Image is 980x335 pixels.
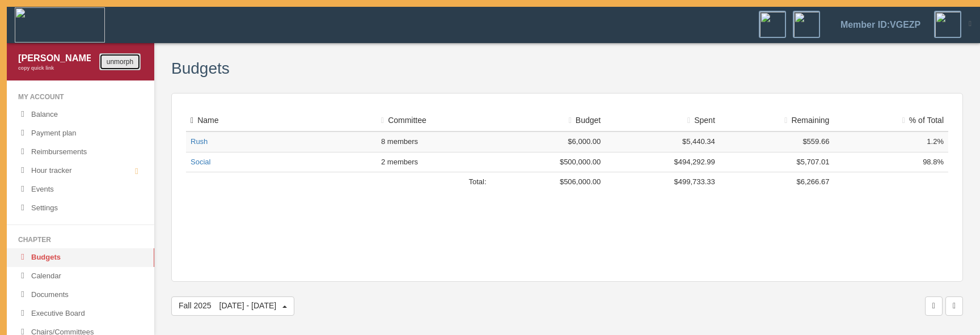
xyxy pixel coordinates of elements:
span: [DATE] - [DATE] [219,301,277,310]
span: $5,440.34 [682,137,715,146]
a: Executive Board [7,304,154,323]
div: [PERSON_NAME] Jordan [18,52,91,65]
a: Hour tracker [7,162,154,180]
div: Name [191,115,372,126]
div: copy quick link [18,65,91,72]
h3: Budgets [171,60,230,78]
span: $5,707.01 [797,158,830,166]
span: 2 members [381,158,418,166]
span: $500,000.00 [560,158,601,166]
span: $6,266.67 [797,177,830,186]
span: $559.66 [802,137,829,146]
a: Rush [191,137,208,146]
span: 98.8% [923,158,944,166]
div: Committee [381,115,487,126]
li: Chapter [7,232,154,248]
a: Social [191,158,210,166]
div: Spent [610,115,715,126]
div: % of Total [838,115,944,126]
span: $499,733.33 [674,177,715,186]
div: Remaining [724,115,830,126]
button: Fall 2025[DATE] - [DATE] [171,296,294,316]
span: 8 members [381,137,418,146]
a: Reimbursements [7,143,154,162]
a: Payment plan [7,124,154,143]
a: Budgets [7,248,154,267]
span: Fall 2025 [179,301,276,310]
a: Calendar [7,267,154,286]
li: My Account [7,89,154,105]
a: Member ID: VGEZP [827,7,934,43]
button: unmorph [99,53,141,70]
span: $494,292.99 [674,158,715,166]
a: Settings [7,199,154,218]
td: Total: [186,172,491,192]
span: $506,000.00 [560,177,601,186]
span: 1.2% [927,137,944,146]
div: Budget [496,115,601,126]
a: Balance [7,105,154,124]
span: $6,000.00 [568,137,601,146]
a: Documents [7,286,154,304]
a: Events [7,180,154,199]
